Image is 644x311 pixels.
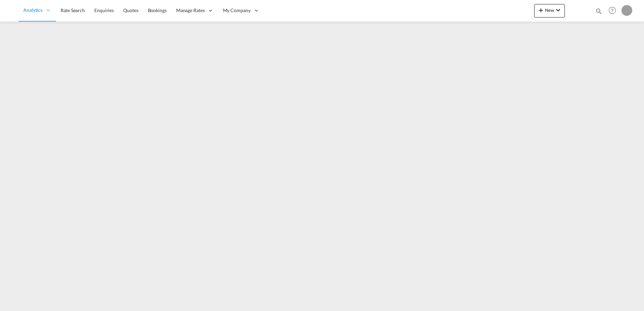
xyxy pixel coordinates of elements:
span: Analytics [23,7,42,13]
div: Help [607,5,621,17]
span: Quotes [123,7,138,13]
span: Help [607,5,618,16]
md-icon: icon-magnify [595,7,603,15]
div: icon-magnify [595,7,603,18]
md-icon: icon-plus 400-fg [537,6,545,14]
span: Manage Rates [176,7,205,14]
span: My Company [223,7,251,14]
span: New [537,7,562,13]
md-icon: icon-chevron-down [554,6,562,14]
span: Enquiries [94,7,114,13]
button: icon-plus 400-fgNewicon-chevron-down [534,4,565,18]
span: Rate Search [61,7,85,13]
span: Bookings [148,7,167,13]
